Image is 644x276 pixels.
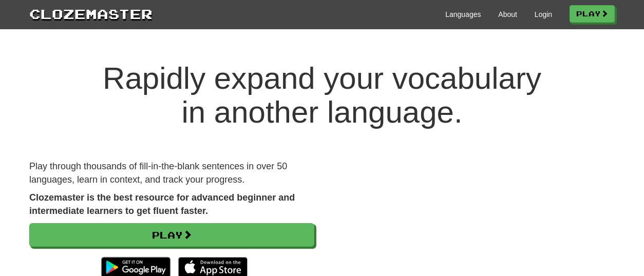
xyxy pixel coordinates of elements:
strong: Clozemaster is the best resource for advanced beginner and intermediate learners to get fluent fa... [29,192,295,216]
a: About [498,9,517,19]
p: Play through thousands of fill-in-the-blank sentences in over 50 languages, learn in context, and... [29,160,314,186]
a: Play [570,5,615,23]
a: Languages [445,9,481,19]
a: Play [29,223,314,247]
a: Login [535,9,552,19]
a: Clozemaster [29,4,153,23]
